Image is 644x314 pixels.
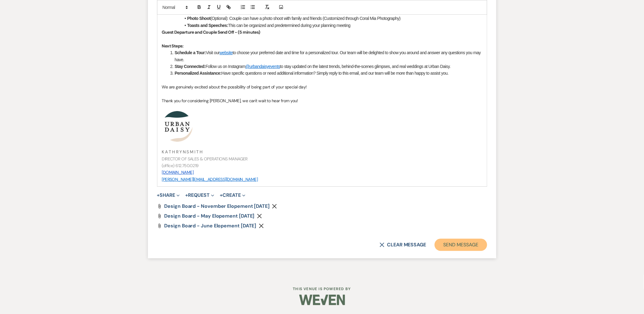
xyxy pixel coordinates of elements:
a: @urbandaisyevents [245,64,280,69]
button: Request [185,193,214,198]
span: DIRECTOR OF SALES & OPERATIONS MANAGER [162,156,248,162]
span: Design Board - November Elopement [DATE] [164,203,270,209]
span: K A T H R Y N S M I T H [162,149,203,155]
li: Follow us on Instagram to stay updated on the latest trends, behind-the-scenes glimpses, and real... [168,63,482,70]
strong: Next Steps: [162,43,184,49]
button: Share [157,193,180,198]
span: Design Board - June Elopement [DATE] [164,222,256,229]
button: Clear message [380,242,426,247]
strong: Photo Shoot [187,16,211,21]
a: Design Board - June Elopement [DATE] [164,223,256,228]
a: Design Board - November Elopement [DATE] [164,204,270,209]
span: Design Board - May Elopement [DATE] [164,213,255,219]
li: (Optional): Couple can have a photo shoot with family and friends (Customized through Coral Mia P... [168,15,482,22]
img: Weven Logo [299,289,345,311]
p: Thank you for considering [PERSON_NAME], we can't wait to hear from you! [162,97,482,104]
strong: Stay Connected: [175,64,206,69]
span: + [220,193,223,198]
a: Design Board - May Elopement [DATE] [164,214,255,219]
span: + [157,193,160,198]
button: Create [220,193,245,198]
a: website [219,50,233,55]
li: Visit our to choose your preferred date and time for a personalized tour. Our team will be deligh... [168,49,482,63]
li: Have specific questions or need additional information? Simply reply to this email, and our team ... [168,70,482,77]
button: Send Message [435,239,487,251]
strong: Guest Departure and Couple Send Off - (5 minutes) [162,29,261,35]
span: (office) 612.750.0219 [162,163,199,168]
strong: Toasts and Speeches: [187,23,228,28]
strong: Schedule a Tour: [175,50,206,55]
span: + [185,193,188,198]
strong: Personalized Assistance: [175,71,222,76]
li: This can be organized and predetermined during your planning meeting [168,22,482,29]
a: [DOMAIN_NAME] [162,170,194,175]
p: We are genuinely excited about the possibility of being part of your special day! [162,84,482,90]
a: [PERSON_NAME][EMAIL_ADDRESS][DOMAIN_NAME] [162,177,258,182]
